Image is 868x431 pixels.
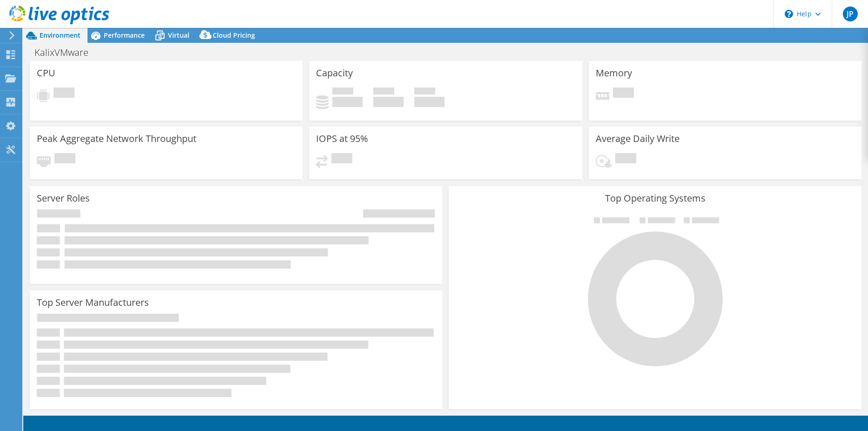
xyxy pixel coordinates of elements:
span: JP [843,7,858,21]
h3: Top Operating Systems [456,193,854,203]
span: Pending [331,153,352,166]
h3: Average Daily Write [596,134,680,144]
span: Performance [104,31,145,40]
svg: \n [785,10,793,18]
h4: 0 GiB [332,97,363,107]
h3: Top Server Manufacturers [37,297,149,308]
h4: 0 GiB [373,97,404,107]
h4: 0 GiB [414,97,444,107]
span: Pending [54,88,74,100]
h3: Capacity [316,68,353,78]
span: Pending [615,153,636,166]
span: Environment [40,31,81,40]
h1: KalixVMware [30,47,103,58]
h3: CPU [37,68,55,78]
span: Used [332,88,353,97]
h3: Memory [596,68,632,78]
span: Pending [54,153,75,166]
span: Virtual [168,31,189,40]
span: Cloud Pricing [213,31,255,40]
h3: IOPS at 95% [316,134,368,144]
span: Total [414,88,435,97]
span: Free [373,88,394,97]
h3: Peak Aggregate Network Throughput [37,134,196,144]
h3: Server Roles [37,193,90,203]
span: Pending [613,88,634,100]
